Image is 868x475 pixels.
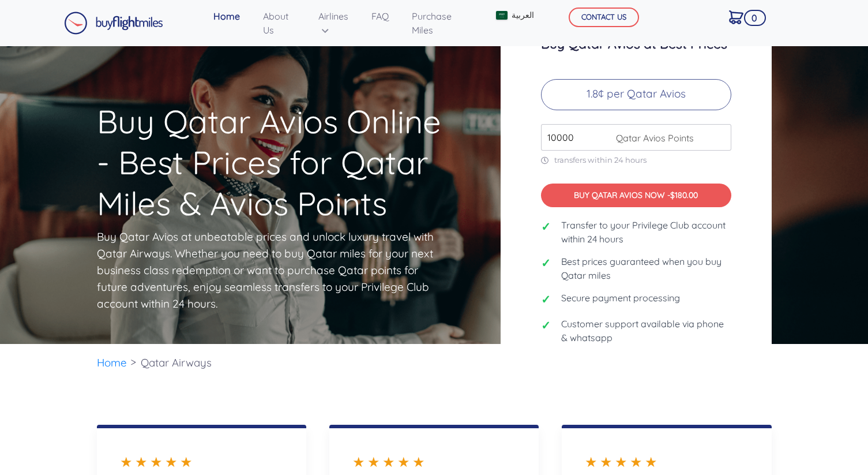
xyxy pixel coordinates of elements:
p: Buy Qatar Avios at unbeatable prices and unlock luxury travel with Qatar Airways. Whether you nee... [97,229,437,312]
span: Qatar Avios Points [610,131,694,145]
div: ★★★★★ [352,451,516,472]
span: ✓ [541,218,553,235]
span: Best prices guaranteed when you buy Qatar miles [561,255,731,282]
img: Cart [729,10,743,24]
span: ✓ [541,317,553,334]
span: Customer support available via phone & whatsapp [561,317,731,345]
h1: Buy Qatar Avios Online - Best Prices for Qatar Miles & Avios Points [97,35,456,224]
span: ✓ [541,291,553,308]
a: Home [209,5,245,28]
span: Transfer to your Privilege Club account within 24 hours [561,218,731,246]
img: Arabic [496,11,508,20]
p: transfers within 24 hours [541,155,731,165]
span: العربية [512,9,534,21]
a: About Us [258,5,300,42]
a: FAQ [367,5,393,28]
button: CONTACT US [569,8,639,27]
a: Home [97,356,127,369]
span: 0 [744,10,765,26]
span: ✓ [541,255,553,272]
h3: Buy Qatar Avios at Best Prices [541,36,731,51]
span: $180.00 [670,190,698,200]
a: Airlines [314,5,353,42]
div: ★★★★★ [585,451,748,472]
img: Buy Flight Miles Logo [64,12,163,35]
span: Secure payment processing [561,291,680,305]
div: ★★★★★ [120,451,283,472]
a: 0 [724,5,748,29]
a: العربية [491,5,538,26]
li: Qatar Airways [135,344,217,382]
button: BUY QATAR AVIOS NOW -$180.00 [541,184,731,207]
p: 1.8¢ per Qatar Avios [541,79,731,110]
a: Purchase Miles [407,5,472,42]
a: Buy Flight Miles Logo [64,9,163,38]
